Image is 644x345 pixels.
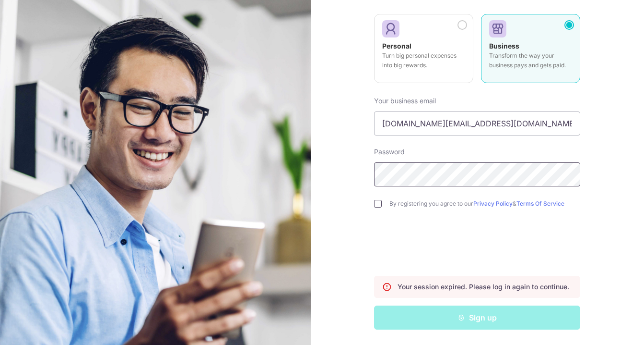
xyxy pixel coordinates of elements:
[374,147,405,157] label: Password
[382,51,465,70] p: Turn big personal expenses into big rewards.
[389,200,580,208] label: By registering you agree to our &
[489,51,572,70] p: Transform the way your business pays and gets paid.
[473,200,513,207] a: Privacy Policy
[382,42,411,50] strong: Personal
[489,42,519,50] strong: Business
[374,14,473,89] a: Personal Turn big personal expenses into big rewards.
[398,282,569,292] p: Your session expired. Please log in again to continue.
[516,200,564,207] a: Terms Of Service
[481,14,580,89] a: Business Transform the way your business pays and gets paid.
[374,111,580,136] input: Enter your Email
[404,227,550,264] iframe: reCAPTCHA
[374,96,436,106] label: Your business email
